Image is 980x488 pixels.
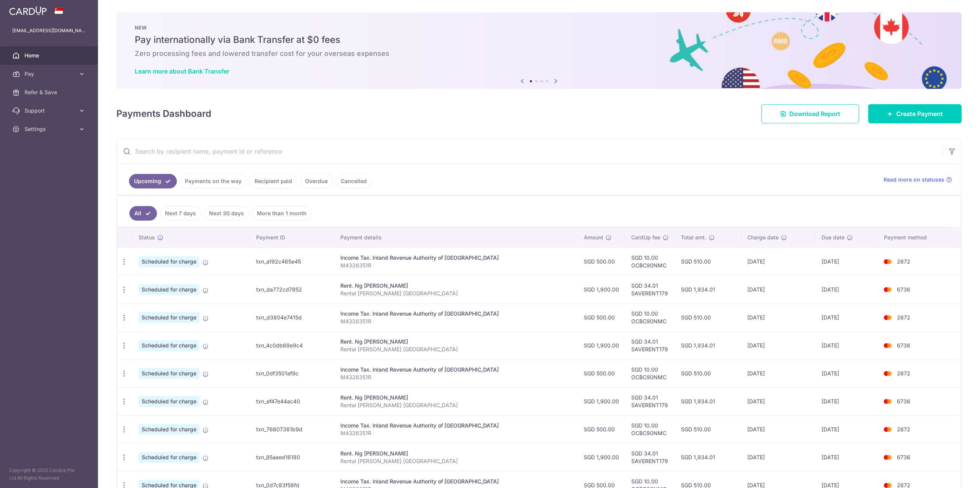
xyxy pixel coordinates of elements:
div: Income Tax. Inland Revenue Authority of [GEOGRAPHIC_DATA] [340,422,572,429]
span: 6736 [897,286,910,293]
h4: Payments Dashboard [116,107,211,121]
h6: Zero processing fees and lowered transfer cost for your overseas expenses [135,49,943,58]
td: SGD 1,900.00 [578,275,625,303]
p: [EMAIL_ADDRESS][DOMAIN_NAME] [12,27,86,34]
td: txn_85aeed16180 [250,443,334,471]
td: SGD 34.01 SAVERENT179 [625,443,675,471]
td: txn_ef47e44ac40 [250,387,334,415]
span: Scheduled for charge [139,396,199,407]
td: SGD 510.00 [675,359,741,387]
td: txn_da772cd7852 [250,275,334,303]
span: Read more on statuses [884,176,944,183]
a: Next 30 days [204,206,249,221]
td: [DATE] [741,303,815,331]
input: Search by recipient name, payment id or reference [117,139,943,164]
span: Total amt. [681,234,706,241]
td: SGD 10.00 OCBC90NMC [625,247,675,275]
span: 6736 [897,342,910,349]
a: Learn more about Bank Transfer [135,67,229,75]
a: Next 7 days [160,206,201,221]
span: Download Report [789,109,840,118]
td: SGD 500.00 [578,303,625,331]
span: Due date [822,234,844,241]
td: SGD 10.00 OCBC90NMC [625,303,675,331]
div: Rent. Ng [PERSON_NAME] [340,282,572,290]
a: Overdue [300,174,333,188]
a: Download Report [761,104,859,123]
p: M4326351R [340,373,572,381]
p: Rental [PERSON_NAME] [GEOGRAPHIC_DATA] [340,346,572,353]
p: NEW [135,25,943,31]
div: Rent. Ng [PERSON_NAME] [340,450,572,457]
td: [DATE] [741,331,815,359]
span: Home [24,52,75,59]
td: txn_0df3501af9c [250,359,334,387]
div: Income Tax. Inland Revenue Authority of [GEOGRAPHIC_DATA] [340,310,572,318]
td: SGD 1,900.00 [578,331,625,359]
span: Scheduled for charge [139,424,199,435]
span: Refer & Save [24,88,75,96]
a: Recipient paid [250,174,297,188]
td: [DATE] [815,415,878,443]
td: SGD 510.00 [675,247,741,275]
th: Payment ID [250,228,334,247]
div: Income Tax. Inland Revenue Authority of [GEOGRAPHIC_DATA] [340,366,572,373]
span: Support [24,107,75,115]
td: [DATE] [815,247,878,275]
h5: Pay internationally via Bank Transfer at $0 fees [135,34,943,46]
span: 6736 [897,398,910,404]
a: Cancelled [336,174,372,188]
span: Scheduled for charge [139,340,199,351]
span: Scheduled for charge [139,256,199,267]
td: [DATE] [815,331,878,359]
p: M4326351R [340,429,572,437]
td: [DATE] [815,359,878,387]
span: Status [139,234,155,241]
img: Bank Card [880,425,895,434]
span: 2672 [897,370,910,377]
td: [DATE] [741,247,815,275]
span: Charge date [747,234,779,241]
div: Income Tax. Inland Revenue Authority of [GEOGRAPHIC_DATA] [340,478,572,485]
td: [DATE] [741,275,815,303]
img: Bank Card [880,341,895,350]
img: Bank Card [880,313,895,322]
span: Scheduled for charge [139,452,199,463]
span: Amount [584,234,603,241]
td: SGD 510.00 [675,415,741,443]
td: txn_a192c465e45 [250,247,334,275]
td: [DATE] [815,275,878,303]
span: Scheduled for charge [139,368,199,379]
td: txn_4c0db69e9c4 [250,331,334,359]
td: [DATE] [815,443,878,471]
td: [DATE] [815,303,878,331]
td: [DATE] [815,387,878,415]
td: SGD 500.00 [578,247,625,275]
a: All [129,206,157,221]
td: [DATE] [741,415,815,443]
td: txn_d3804e7415d [250,303,334,331]
a: Create Payment [868,104,962,123]
td: SGD 34.01 SAVERENT179 [625,331,675,359]
td: SGD 34.01 SAVERENT179 [625,387,675,415]
img: Bank Card [880,285,895,294]
img: Bank transfer banner [116,12,962,89]
span: 6736 [897,454,910,460]
td: SGD 1,900.00 [578,443,625,471]
td: SGD 500.00 [578,415,625,443]
span: 2672 [897,258,910,265]
div: Rent. Ng [PERSON_NAME] [340,338,572,346]
img: CardUp [9,6,47,15]
span: Scheduled for charge [139,284,199,295]
img: Bank Card [880,397,895,406]
td: SGD 34.01 SAVERENT179 [625,275,675,303]
p: Rental [PERSON_NAME] [GEOGRAPHIC_DATA] [340,457,572,465]
td: SGD 1,934.01 [675,331,741,359]
p: M4326351R [340,262,572,269]
td: SGD 1,900.00 [578,387,625,415]
th: Payment details [334,228,578,247]
td: [DATE] [741,387,815,415]
td: [DATE] [741,443,815,471]
img: Bank Card [880,257,895,266]
th: Payment method [878,228,961,247]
